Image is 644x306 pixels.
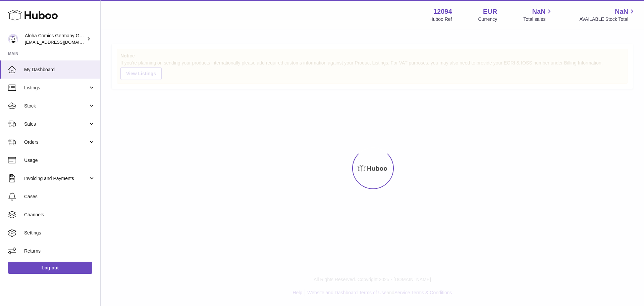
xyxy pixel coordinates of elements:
span: AVAILABLE Stock Total [579,16,636,23]
span: Sales [24,121,88,127]
span: Invoicing and Payments [24,175,88,182]
span: Channels [24,212,95,218]
a: NaN Total sales [523,7,553,23]
span: NaN [532,7,545,16]
span: Listings [24,85,88,91]
span: NaN [615,7,628,16]
span: Stock [24,103,88,109]
a: Log out [8,262,92,274]
strong: EUR [483,7,497,16]
div: Currency [478,16,497,23]
span: Usage [24,157,95,164]
div: Aloha Comics Germany GmbH [25,33,85,45]
a: NaN AVAILABLE Stock Total [579,7,636,23]
span: Cases [24,193,95,200]
span: Orders [24,139,88,145]
strong: 12094 [433,7,452,16]
span: [EMAIL_ADDRESS][DOMAIN_NAME] [25,39,99,45]
div: Huboo Ref [430,16,452,23]
img: internalAdmin-12094@internal.huboo.com [8,34,18,44]
span: Returns [24,248,95,254]
span: Total sales [523,16,553,23]
span: Settings [24,230,95,236]
span: My Dashboard [24,67,95,73]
